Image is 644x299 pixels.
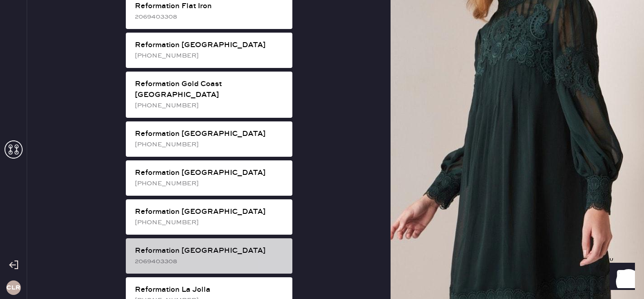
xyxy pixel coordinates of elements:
[135,256,285,266] div: 2069403308
[135,129,285,140] div: Reformation [GEOGRAPHIC_DATA]
[135,246,285,256] div: Reformation [GEOGRAPHIC_DATA]
[601,258,640,297] iframe: Front Chat
[135,101,285,111] div: [PHONE_NUMBER]
[135,168,285,178] div: Reformation [GEOGRAPHIC_DATA]
[135,178,285,188] div: [PHONE_NUMBER]
[135,79,285,101] div: Reformation Gold Coast [GEOGRAPHIC_DATA]
[135,207,285,217] div: Reformation [GEOGRAPHIC_DATA]
[6,285,20,291] h3: CLR
[135,285,285,295] div: Reformation La Jolla
[135,51,285,61] div: [PHONE_NUMBER]
[135,140,285,149] div: [PHONE_NUMBER]
[135,217,285,227] div: [PHONE_NUMBER]
[135,40,285,51] div: Reformation [GEOGRAPHIC_DATA]
[135,1,285,12] div: Reformation Flat Iron
[135,12,285,22] div: 2069403308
